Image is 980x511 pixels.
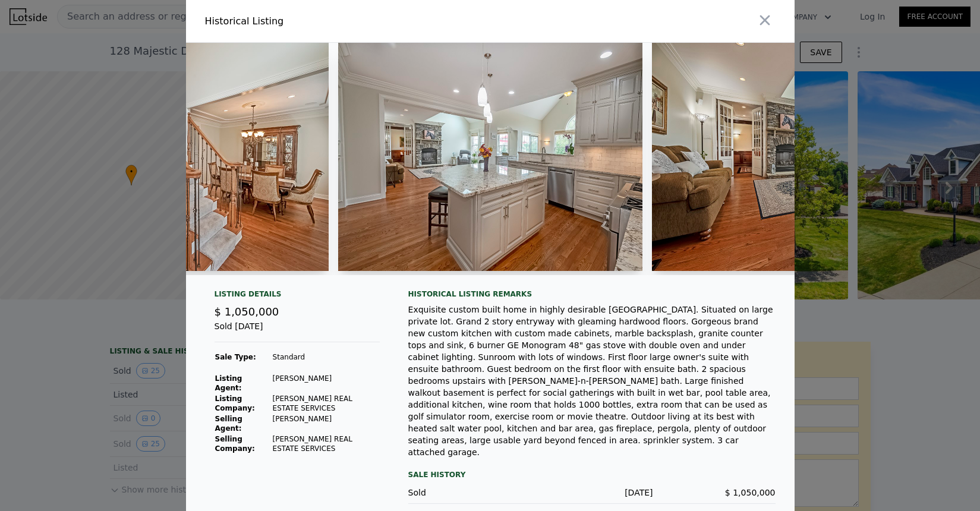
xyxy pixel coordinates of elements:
[215,305,279,318] span: $ 1,050,000
[725,488,776,497] span: $ 1,050,000
[215,435,255,453] strong: Selling Company:
[408,304,776,458] div: Exquisite custom built home in highly desirable [GEOGRAPHIC_DATA]. Situated on large private lot....
[272,434,380,454] td: [PERSON_NAME] REAL ESTATE SERVICES
[272,414,380,434] td: [PERSON_NAME]
[215,374,242,392] strong: Listing Agent:
[338,43,642,271] img: Property Img
[215,353,256,361] strong: Sale Type:
[408,289,776,299] div: Historical Listing remarks
[272,352,380,362] td: Standard
[272,393,380,414] td: [PERSON_NAME] REAL ESTATE SERVICES
[652,43,956,271] img: Property Img
[215,395,255,412] strong: Listing Company:
[408,468,776,482] div: Sale History
[408,487,531,499] div: Sold
[215,289,380,304] div: Listing Details
[531,487,653,499] div: [DATE]
[205,14,486,29] div: Historical Listing
[272,373,380,393] td: [PERSON_NAME]
[215,320,380,342] div: Sold [DATE]
[215,415,242,433] strong: Selling Agent:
